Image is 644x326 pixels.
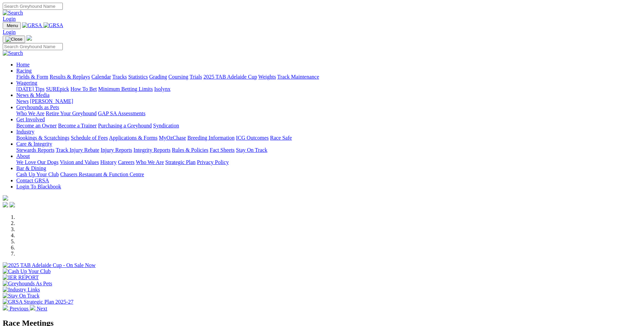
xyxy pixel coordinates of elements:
[189,74,202,80] a: Trials
[16,165,46,171] a: Bar & Dining
[16,80,37,86] a: Wagering
[3,299,73,305] img: GRSA Strategic Plan 2025-27
[16,159,58,165] a: We Love Our Dogs
[16,68,32,74] a: Racing
[46,110,97,116] a: Retire Your Greyhound
[3,3,63,10] input: Search
[270,135,292,141] a: Race Safe
[26,35,32,41] img: logo-grsa-white.png
[16,123,57,128] a: Become an Owner
[16,104,59,110] a: Greyhounds as Pets
[43,22,63,28] img: GRSA
[56,147,99,153] a: Track Injury Rebate
[3,16,16,22] a: Login
[46,86,69,92] a: SUREpick
[60,159,99,165] a: Vision and Values
[3,306,30,311] a: Previous
[258,74,276,80] a: Weights
[16,147,54,153] a: Stewards Reports
[7,23,18,28] span: Menu
[16,129,34,135] a: Industry
[50,74,90,80] a: Results & Replays
[30,98,73,104] a: [PERSON_NAME]
[3,10,23,16] img: Search
[203,74,257,80] a: 2025 TAB Adelaide Cup
[3,262,96,268] img: 2025 TAB Adelaide Cup - On Sale Now
[236,147,267,153] a: Stay On Track
[37,306,47,311] span: Next
[109,135,158,141] a: Applications & Forms
[3,305,8,310] img: chevron-left-pager-white.svg
[16,178,49,183] a: Contact GRSA
[16,98,29,104] a: News
[16,62,30,67] a: Home
[16,153,30,159] a: About
[187,135,235,141] a: Breeding Information
[236,135,269,141] a: ICG Outcomes
[16,171,59,177] a: Cash Up Your Club
[60,171,144,177] a: Chasers Restaurant & Function Centre
[3,195,8,201] img: logo-grsa-white.png
[16,171,641,178] div: Bar & Dining
[3,22,21,29] button: Toggle navigation
[16,74,48,80] a: Fields & Form
[16,92,50,98] a: News & Media
[136,159,164,165] a: Who We Are
[30,305,35,310] img: chevron-right-pager-white.svg
[153,123,179,128] a: Syndication
[22,22,42,28] img: GRSA
[112,74,127,80] a: Tracks
[10,306,29,311] span: Previous
[16,135,69,141] a: Bookings & Scratchings
[5,37,22,42] img: Close
[16,98,641,104] div: News & Media
[128,74,148,80] a: Statistics
[3,274,39,281] img: IER REPORT
[159,135,186,141] a: MyOzChase
[118,159,134,165] a: Careers
[3,268,51,274] img: Cash Up Your Club
[16,135,641,141] div: Industry
[30,306,47,311] a: Next
[16,110,641,117] div: Greyhounds as Pets
[16,184,61,189] a: Login To Blackbook
[3,43,63,50] input: Search
[98,110,146,116] a: GAP SA Assessments
[133,147,170,153] a: Integrity Reports
[100,147,132,153] a: Injury Reports
[165,159,196,165] a: Strategic Plan
[71,86,97,92] a: How To Bet
[154,86,170,92] a: Isolynx
[3,281,52,287] img: Greyhounds As Pets
[3,202,8,207] img: facebook.svg
[16,86,641,92] div: Wagering
[3,50,23,56] img: Search
[168,74,188,80] a: Coursing
[210,147,235,153] a: Fact Sheets
[16,123,641,129] div: Get Involved
[3,36,25,43] button: Toggle navigation
[149,74,167,80] a: Grading
[16,141,52,147] a: Care & Integrity
[16,74,641,80] div: Racing
[58,123,97,128] a: Become a Trainer
[71,135,108,141] a: Schedule of Fees
[197,159,229,165] a: Privacy Policy
[16,110,44,116] a: Who We Are
[3,293,39,299] img: Stay On Track
[172,147,208,153] a: Rules & Policies
[100,159,116,165] a: History
[98,123,152,128] a: Purchasing a Greyhound
[3,29,16,35] a: Login
[16,159,641,165] div: About
[16,117,45,122] a: Get Involved
[98,86,153,92] a: Minimum Betting Limits
[10,202,15,207] img: twitter.svg
[277,74,319,80] a: Track Maintenance
[16,147,641,153] div: Care & Integrity
[3,287,40,293] img: Industry Links
[91,74,111,80] a: Calendar
[16,86,44,92] a: [DATE] Tips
